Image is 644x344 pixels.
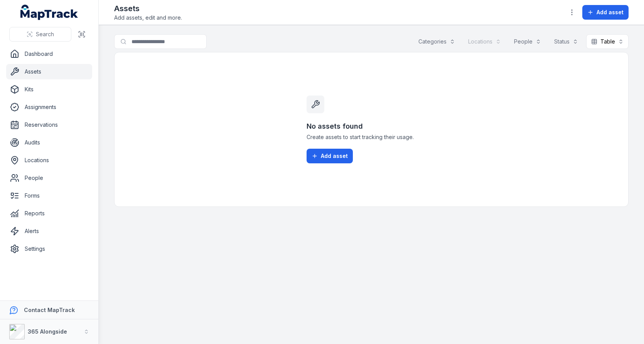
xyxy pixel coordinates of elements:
button: Add asset [582,5,629,20]
a: Reservations [6,117,92,133]
button: Categories [413,34,460,49]
a: Settings [6,241,92,257]
span: Create assets to start tracking their usage. [307,133,436,141]
a: People [6,170,92,186]
span: Add asset [597,8,624,16]
button: Table [586,34,629,49]
a: Audits [6,135,92,150]
a: Locations [6,153,92,168]
a: Assignments [6,99,92,115]
strong: Contact MapTrack [24,307,75,313]
a: MapTrack [20,5,78,20]
a: Alerts [6,223,92,239]
a: Kits [6,82,92,97]
a: Dashboard [6,46,92,62]
span: Search [36,30,54,38]
h2: Assets [114,3,182,14]
a: Reports [6,206,92,221]
span: Add assets, edit and more. [114,14,182,22]
a: Assets [6,64,92,79]
span: Add asset [321,152,348,160]
button: Add asset [307,149,353,163]
a: Forms [6,188,92,203]
button: Status [549,34,583,49]
button: People [509,34,546,49]
h3: No assets found [307,121,436,132]
button: Search [9,27,71,42]
strong: 365 Alongside [28,328,67,335]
